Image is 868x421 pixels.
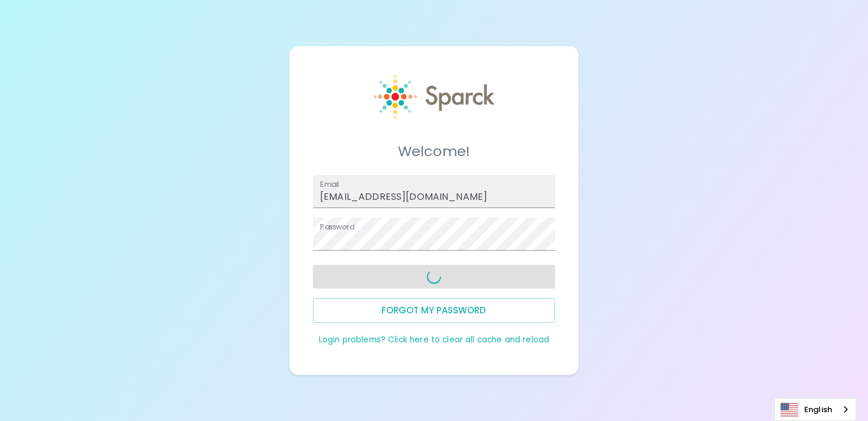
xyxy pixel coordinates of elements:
[320,179,339,189] label: Email
[313,298,555,323] button: Forgot my password
[320,222,354,232] label: Password
[319,334,549,345] a: Login problems? Click here to clear all cache and reload
[374,75,495,119] img: Sparck logo
[774,398,856,421] aside: Language selected: English
[313,142,555,161] h5: Welcome!
[775,399,856,420] a: English
[774,398,856,421] div: Language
